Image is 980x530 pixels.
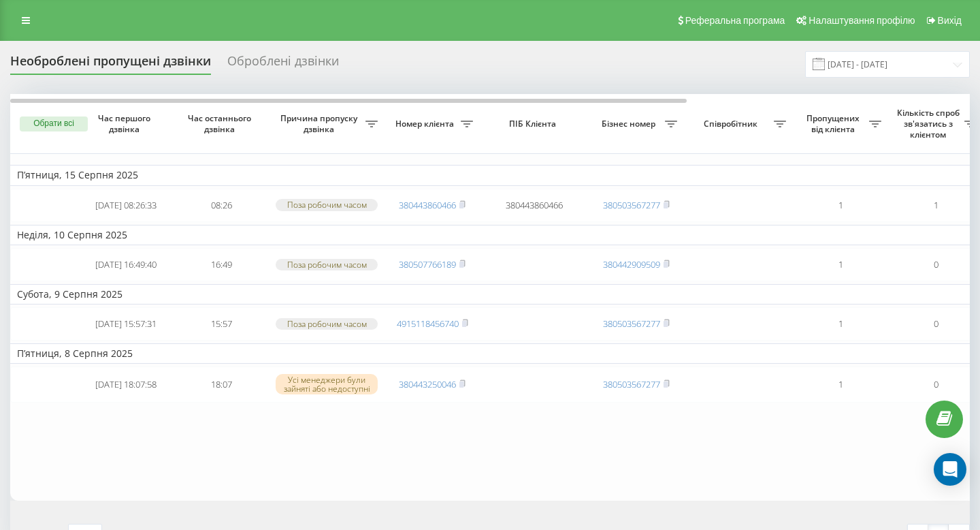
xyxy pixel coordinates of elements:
[78,189,174,222] td: [DATE] 08:26:33
[174,307,269,341] td: 15:57
[793,367,888,403] td: 1
[603,317,660,330] a: 380503567277
[174,248,269,281] td: 16:49
[603,378,660,390] a: 380503567277
[691,119,774,129] span: Співробітник
[938,15,962,26] span: Вихід
[793,307,888,341] td: 1
[174,367,269,403] td: 18:07
[391,119,461,129] span: Номер клієнта
[934,453,966,486] div: Open Intercom Messenger
[174,189,269,222] td: 08:26
[603,199,660,211] a: 380503567277
[399,258,456,270] a: 380507766189
[276,374,378,394] div: Усі менеджери були зайняті або недоступні
[10,54,211,75] div: Необроблені пропущені дзвінки
[491,119,577,129] span: ПІБ Клієнта
[793,189,888,222] td: 1
[397,317,459,330] a: 4915118456740
[276,113,365,134] span: Причина пропуску дзвінка
[793,248,888,281] td: 1
[78,248,174,281] td: [DATE] 16:49:40
[800,113,869,134] span: Пропущених від клієнта
[276,259,378,270] div: Поза робочим часом
[603,258,660,270] a: 380442909509
[227,54,339,75] div: Оброблені дзвінки
[480,189,589,222] td: 380443860466
[184,113,258,134] span: Час останнього дзвінка
[276,318,378,330] div: Поза робочим часом
[808,15,915,26] span: Налаштування профілю
[20,116,88,131] button: Обрати всі
[89,113,163,134] span: Час першого дзвінка
[78,367,174,403] td: [DATE] 18:07:58
[685,15,785,26] span: Реферальна програма
[399,199,456,211] a: 380443860466
[276,199,378,211] div: Поза робочим часом
[78,307,174,341] td: [DATE] 15:57:31
[399,378,456,390] a: 380443250046
[595,119,665,129] span: Бізнес номер
[895,108,964,140] span: Кількість спроб зв'язатись з клієнтом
